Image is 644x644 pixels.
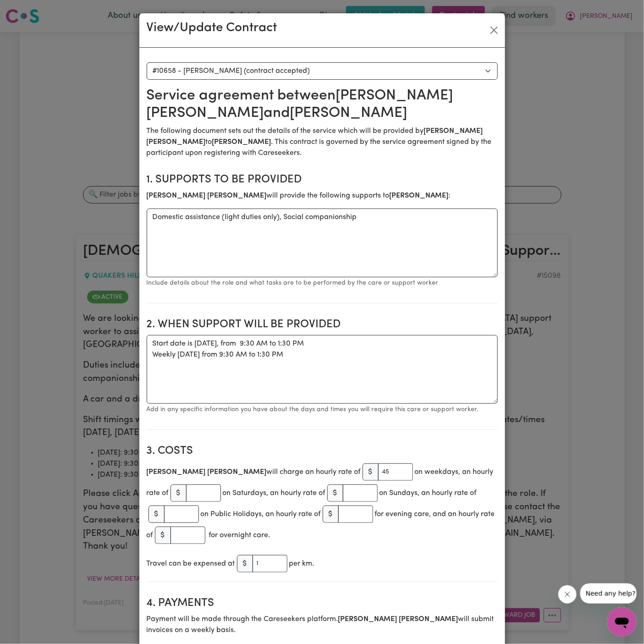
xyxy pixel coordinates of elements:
[147,614,498,636] p: Payment will be made through the Careseekers platform. will submit invoices on a weekly basis.
[147,597,498,610] h2: 4. Payments
[147,192,267,199] b: [PERSON_NAME] [PERSON_NAME]
[147,318,498,331] h2: 2. When support will be provided
[147,445,498,458] h2: 3. Costs
[147,462,498,546] div: will charge an hourly rate of on weekdays, an hourly rate of on Saturdays, an hourly rate of on S...
[558,585,577,604] iframe: Close message
[147,173,498,187] h2: 1. Supports to be provided
[171,484,187,502] span: $
[147,126,498,159] p: The following document sets out the details of the service which will be provided by to . This co...
[147,280,439,286] small: Include details about the role and what tasks are to be performed by the care or support worker
[487,23,501,38] button: Close
[147,406,479,413] small: Add in any specific information you have about the days and times you will require this care or s...
[147,335,498,404] textarea: Start date is [DATE], from 9:30 AM to 1:30 PM Weekly [DATE] from 9:30 AM to 1:30 PM
[390,192,449,199] b: [PERSON_NAME]
[607,607,637,637] iframe: Button to launch messaging window
[147,21,277,36] h3: View/Update Contract
[237,555,253,572] span: $
[323,506,339,523] span: $
[147,190,498,201] p: will provide the following supports to :
[363,463,379,481] span: $
[149,506,165,523] span: $
[327,484,343,502] span: $
[155,527,171,544] span: $
[580,583,637,604] iframe: Message from company
[338,616,458,623] b: [PERSON_NAME] [PERSON_NAME]
[147,209,498,277] textarea: Domestic assistance (light duties only), Social companionship
[147,553,498,574] div: Travel can be expensed at per km.
[212,138,271,146] b: [PERSON_NAME]
[147,87,498,122] h2: Service agreement between [PERSON_NAME] [PERSON_NAME] and [PERSON_NAME]
[147,468,267,476] b: [PERSON_NAME] [PERSON_NAME]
